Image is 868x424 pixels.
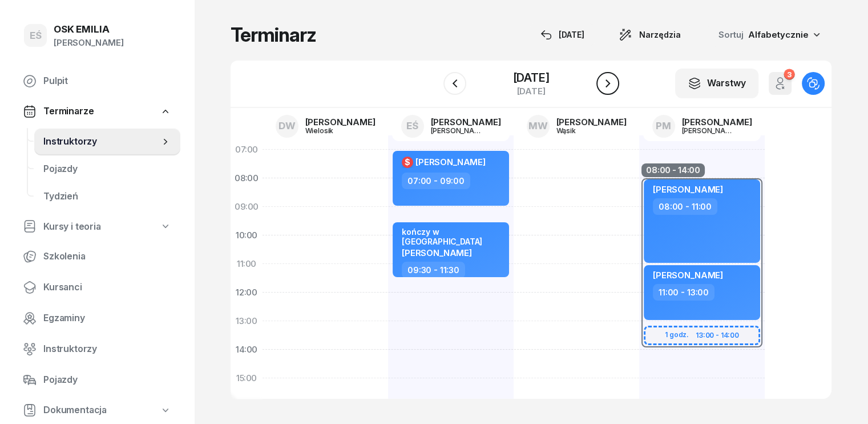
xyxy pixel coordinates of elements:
div: OSK EMILIA [54,25,124,34]
div: 07:00 - 09:00 [402,173,470,189]
span: PM [656,121,671,131]
div: 3 [784,69,794,80]
div: 07:00 [231,135,263,164]
div: 11:00 - 13:00 [653,284,714,301]
span: [PERSON_NAME] [402,247,472,258]
a: PM[PERSON_NAME][PERSON_NAME] [643,111,761,141]
div: Wielosik [305,127,360,134]
span: Egzaminy [43,311,171,326]
a: EŚ[PERSON_NAME][PERSON_NAME] [392,111,510,141]
span: Szkolenia [43,249,171,264]
div: [PERSON_NAME] [431,118,501,126]
div: 09:30 - 11:30 [402,262,465,278]
div: [PERSON_NAME] [305,118,376,126]
div: [PERSON_NAME] [682,118,752,126]
span: Pulpit [43,74,171,89]
span: [PERSON_NAME] [653,270,723,281]
span: [PERSON_NAME] [415,157,486,167]
div: [DATE] [512,72,549,83]
div: 16:00 [231,393,263,421]
span: Instruktorzy [43,134,160,149]
button: Warstwy [675,69,758,98]
button: [DATE] [530,23,595,46]
a: Szkolenia [14,243,180,270]
div: 12:00 [231,278,263,307]
a: Pojazdy [34,155,180,183]
a: DW[PERSON_NAME]Wielosik [267,111,385,141]
button: Narzędzia [608,23,691,46]
span: Tydzień [43,189,171,204]
span: Alfabetycznie [748,29,809,40]
span: EŚ [30,31,42,41]
a: Egzaminy [14,305,180,332]
span: EŚ [406,121,418,131]
div: 09:00 [231,193,263,221]
button: Sortuj Alfabetycznie [705,23,831,47]
div: [DATE] [512,87,549,95]
span: [PERSON_NAME] [653,184,723,195]
h1: Terminarz [231,25,316,45]
a: Instruktorzy [14,335,180,363]
div: 13:00 [231,307,263,335]
div: 10:00 [231,221,263,250]
div: [PERSON_NAME] [556,118,627,126]
div: [PERSON_NAME] [431,127,486,134]
div: 11:00 [231,250,263,278]
div: [PERSON_NAME] [54,35,124,50]
a: Dokumentacja [14,397,180,423]
span: Instruktorzy [43,342,171,357]
a: Pojazdy [14,366,180,394]
a: Tydzień [34,183,180,210]
div: 15:00 [231,364,263,393]
span: Pojazdy [43,162,171,177]
a: MW[PERSON_NAME]Wąsik [518,111,636,141]
a: Terminarze [14,98,180,125]
a: Pulpit [14,67,180,95]
span: Sortuj [718,27,746,42]
span: Narzędzia [639,28,681,42]
span: Dokumentacja [43,403,107,418]
div: [DATE] [540,28,584,42]
span: $ [405,158,410,166]
a: Kursanci [14,274,180,301]
a: Instruktorzy [34,128,180,155]
div: kończy w [GEOGRAPHIC_DATA] [402,227,502,246]
div: Warstwy [688,76,746,91]
div: 08:00 [231,164,263,193]
span: Kursanci [43,280,171,295]
span: DW [278,121,296,131]
span: MW [528,121,548,131]
button: 3 [769,72,792,95]
div: [PERSON_NAME] [682,127,737,134]
span: Kursy i teoria [43,219,101,234]
div: Wąsik [556,127,611,134]
span: Pojazdy [43,373,171,387]
span: Terminarze [43,104,94,119]
div: 14:00 [231,335,263,364]
a: Kursy i teoria [14,214,180,240]
div: 08:00 - 11:00 [653,198,717,215]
